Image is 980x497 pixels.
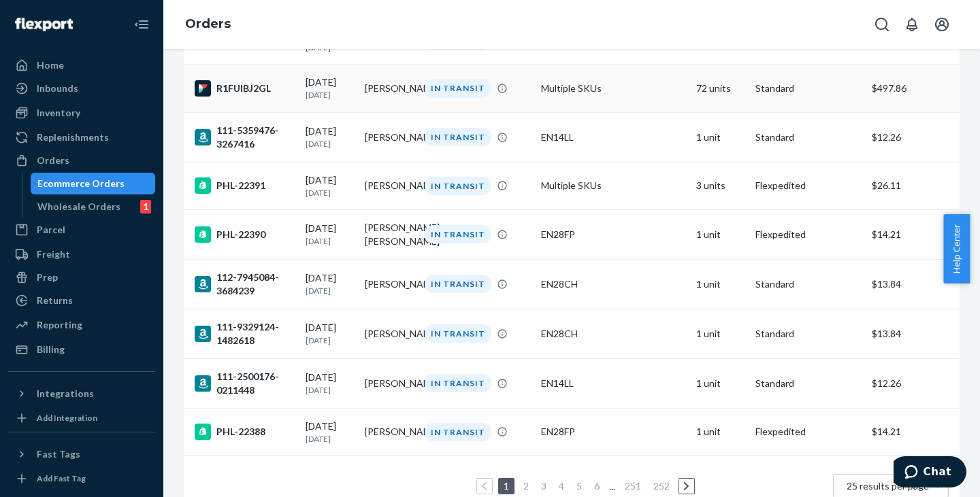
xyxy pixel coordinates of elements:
[691,209,750,259] td: 1 unit
[37,447,80,461] div: Fast Tags
[755,131,861,144] p: Standard
[425,324,491,343] div: IN TRANSIT
[866,259,960,309] td: $13.84
[8,102,155,124] a: Inventory
[195,271,295,298] div: 112-7945084-3684239
[37,131,109,144] div: Replenishments
[755,228,861,241] p: Flexpedited
[359,408,419,456] td: [PERSON_NAME]
[541,277,685,291] div: EN28CH
[15,18,73,31] img: Flexport logo
[37,412,97,424] div: Add Integration
[31,173,156,194] a: Ecommerce Orders
[8,470,155,487] a: Add Fast Tag
[868,11,896,38] button: Open Search Box
[866,209,960,259] td: $14.21
[37,106,80,120] div: Inventory
[691,309,750,358] td: 1 unit
[8,150,155,171] a: Orders
[8,267,155,288] a: Prep
[866,309,960,358] td: $13.84
[866,65,960,112] td: $497.86
[755,377,861,390] p: Standard
[306,187,354,199] p: [DATE]
[691,112,750,162] td: 1 unit
[37,58,64,72] div: Home
[359,112,419,162] td: [PERSON_NAME]
[691,162,750,209] td: 3 units
[359,65,419,112] td: [PERSON_NAME]
[306,138,354,150] p: [DATE]
[195,124,295,151] div: 111-5359476-3267416
[31,196,156,218] a: Wholesale Orders1
[691,408,750,456] td: 1 unit
[37,387,94,400] div: Integrations
[359,358,419,408] td: [PERSON_NAME]
[425,225,491,243] div: IN TRANSIT
[306,222,354,247] div: [DATE]
[359,309,419,358] td: [PERSON_NAME]
[306,419,354,445] div: [DATE]
[306,335,354,346] p: [DATE]
[359,259,419,309] td: [PERSON_NAME]
[306,89,354,101] p: [DATE]
[943,214,970,284] button: Help Center
[306,75,354,101] div: [DATE]
[556,480,567,492] a: Page 4
[536,162,691,209] td: Multiple SKUs
[591,480,602,492] a: Page 6
[8,243,155,265] a: Freight
[37,473,86,484] div: Add Fast Tag
[691,259,750,309] td: 1 unit
[501,480,512,492] a: Page 1 is your current page
[37,82,78,95] div: Inbounds
[538,480,549,492] a: Page 3
[866,162,960,209] td: $26.11
[195,177,295,194] div: PHL-22391
[306,285,354,296] p: [DATE]
[306,433,354,445] p: [DATE]
[8,410,155,426] a: Add Integration
[8,54,155,76] a: Home
[306,173,354,199] div: [DATE]
[37,271,58,284] div: Prep
[691,65,750,112] td: 72 units
[425,177,491,195] div: IN TRANSIT
[37,343,65,356] div: Billing
[195,424,295,440] div: PHL-22388
[425,423,491,441] div: IN TRANSIT
[541,131,685,144] div: EN14LL
[866,358,960,408] td: $12.26
[541,327,685,341] div: EN28CH
[691,358,750,408] td: 1 unit
[306,271,354,296] div: [DATE]
[425,275,491,293] div: IN TRANSIT
[37,247,70,261] div: Freight
[8,126,155,148] a: Replenishments
[195,370,295,397] div: 111-2500176-0211448
[306,371,354,396] div: [DATE]
[866,112,960,162] td: $12.26
[37,318,82,332] div: Reporting
[866,408,960,456] td: $14.21
[195,320,295,347] div: 111-9329124-1482618
[174,5,242,44] ol: breadcrumbs
[894,456,966,490] iframe: Opens a widget where you can chat to one of our agents
[128,11,155,38] button: Close Navigation
[755,179,861,192] p: Flexpedited
[359,209,419,259] td: [PERSON_NAME] [PERSON_NAME]
[37,177,125,190] div: Ecommerce Orders
[306,384,354,396] p: [DATE]
[521,480,532,492] a: Page 2
[898,11,926,38] button: Open notifications
[928,11,955,38] button: Open account menu
[8,78,155,99] a: Inbounds
[185,16,231,31] a: Orders
[37,154,69,167] div: Orders
[37,223,65,237] div: Parcel
[306,321,354,346] div: [DATE]
[359,162,419,209] td: [PERSON_NAME]
[140,200,151,213] div: 1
